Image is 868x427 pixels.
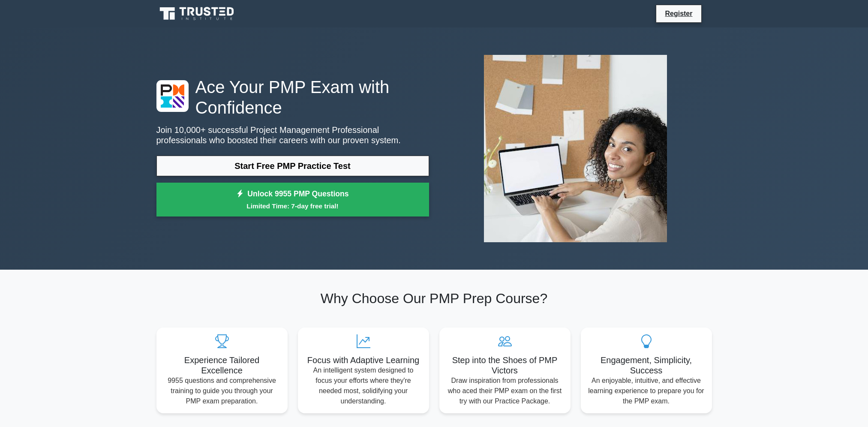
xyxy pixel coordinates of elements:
[660,8,697,19] a: Register
[156,125,429,145] p: Join 10,000+ successful Project Management Professional professionals who boosted their careers w...
[163,355,281,376] h5: Experience Tailored Excellence
[305,365,422,406] p: An intelligent system designed to focus your efforts where they're needed most, solidifying your ...
[156,183,429,217] a: Unlock 9955 PMP QuestionsLimited Time: 7-day free trial!
[156,290,712,307] h2: Why Choose Our PMP Prep Course?
[156,77,429,118] h1: Ace Your PMP Exam with Confidence
[156,156,429,176] a: Start Free PMP Practice Test
[446,376,564,406] p: Draw inspiration from professionals who aced their PMP exam on the first try with our Practice Pa...
[167,201,418,211] small: Limited Time: 7-day free trial!
[163,376,281,406] p: 9955 questions and comprehensive training to guide you through your PMP exam preparation.
[588,376,705,406] p: An enjoyable, intuitive, and effective learning experience to prepare you for the PMP exam.
[588,355,705,376] h5: Engagement, Simplicity, Success
[305,355,422,365] h5: Focus with Adaptive Learning
[446,355,564,376] h5: Step into the Shoes of PMP Victors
